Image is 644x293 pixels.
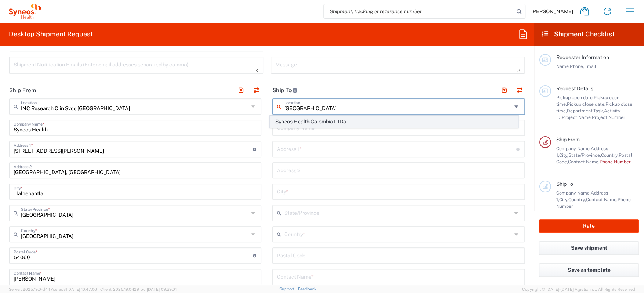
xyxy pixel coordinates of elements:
[601,152,619,158] span: Country,
[9,87,36,94] h2: Ship From
[298,287,316,291] a: Feedback
[586,197,618,202] span: Contact Name,
[522,286,635,293] span: Copyright © [DATE]-[DATE] Agistix Inc., All Rights Reserved
[324,4,514,18] input: Shipment, tracking or reference number
[279,287,298,291] a: Support
[592,115,625,120] span: Project Number
[531,8,573,15] span: [PERSON_NAME]
[593,108,604,113] span: Task,
[556,190,591,196] span: Company Name,
[567,101,605,107] span: Pickup close date,
[100,287,177,292] span: Client: 2025.19.0-129fbcf
[539,219,639,233] button: Rate
[556,146,591,151] span: Company Name,
[539,241,639,255] button: Save shipment
[270,116,518,127] span: Syneos Health Colombia LTDa
[556,95,594,100] span: Pickup open date,
[67,287,97,292] span: [DATE] 10:47:06
[556,64,570,69] span: Name,
[556,181,573,187] span: Ship To
[540,30,615,39] h2: Shipment Checklist
[9,30,93,39] h2: Desktop Shipment Request
[559,152,568,158] span: City,
[570,64,584,69] span: Phone,
[568,152,601,158] span: State/Province,
[562,115,592,120] span: Project Name,
[556,137,580,142] span: Ship From
[147,287,177,292] span: [DATE] 09:39:01
[539,263,639,277] button: Save as template
[559,197,568,202] span: City,
[568,159,600,164] span: Contact Name,
[556,86,593,91] span: Request Details
[9,287,97,292] span: Server: 2025.19.0-d447cefac8f
[568,197,586,202] span: Country,
[272,87,298,94] h2: Ship To
[556,54,609,60] span: Requester Information
[567,108,593,113] span: Department,
[600,159,631,164] span: Phone Number
[584,64,596,69] span: Email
